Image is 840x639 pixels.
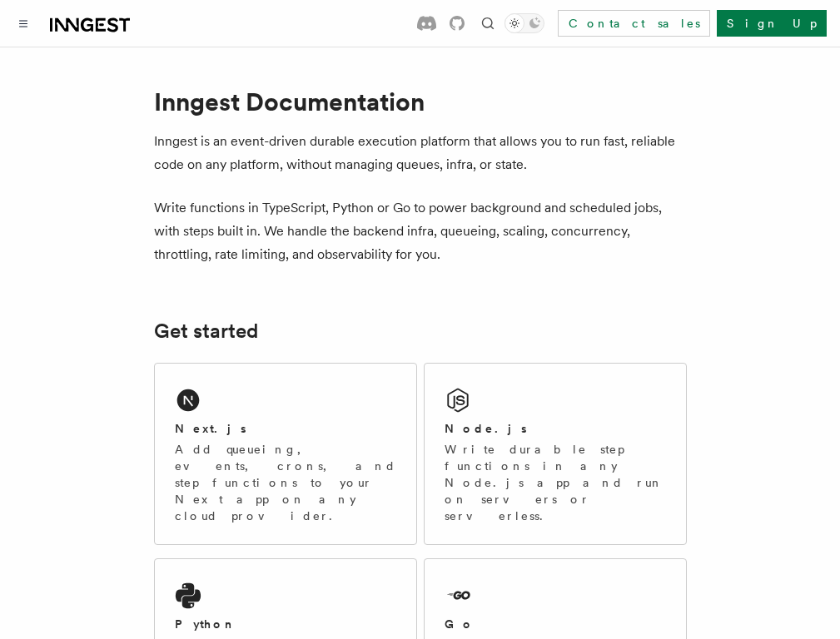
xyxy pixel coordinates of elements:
[154,87,687,116] h1: Inngest Documentation
[424,363,687,545] a: Node.jsWrite durable step functions in any Node.js app and run on servers or serverless.
[717,10,827,37] a: Sign Up
[445,441,666,524] p: Write durable step functions in any Node.js app and run on servers or serverless.
[154,130,687,176] p: Inngest is an event-driven durable execution platform that allows you to run fast, reliable code ...
[154,196,687,266] p: Write functions in TypeScript, Python or Go to power background and scheduled jobs, with steps bu...
[154,363,417,545] a: Next.jsAdd queueing, events, crons, and step functions to your Next app on any cloud provider.
[154,319,258,343] a: Get started
[175,441,396,524] p: Add queueing, events, crons, and step functions to your Next app on any cloud provider.
[13,13,33,33] button: Toggle navigation
[175,420,246,437] h2: Next.js
[558,10,710,37] a: Contact sales
[175,616,236,632] h2: Python
[445,616,475,632] h2: Go
[445,420,527,437] h2: Node.js
[478,13,498,33] button: Find something...
[504,13,544,33] button: Toggle dark mode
